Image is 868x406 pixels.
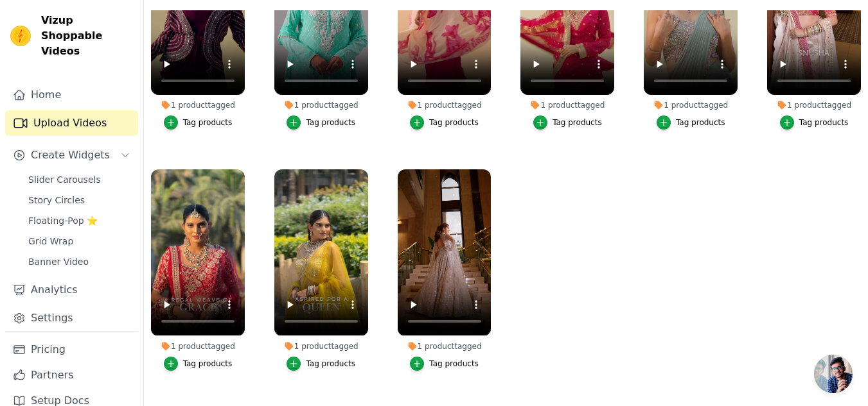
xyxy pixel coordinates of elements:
div: 1 product tagged [398,100,492,110]
a: Banner Video [21,253,138,271]
a: Analytics [5,277,138,303]
button: Tag products [533,115,602,130]
button: Tag products [287,115,355,130]
div: 1 product tagged [398,341,492,351]
button: Tag products [164,115,233,130]
button: Tag products [287,357,355,371]
div: Tag products [183,117,233,128]
div: Tag products [676,117,725,128]
div: 1 product tagged [151,341,245,351]
div: Tag products [429,117,479,128]
span: Banner Video [28,255,89,268]
a: Upload Videos [5,110,138,136]
div: 1 product tagged [151,100,245,110]
span: Grid Wrap [28,235,73,248]
div: 1 product tagged [644,100,738,110]
a: Grid Wrap [21,232,138,250]
button: Tag products [410,115,479,130]
a: Floating-Pop ⭐ [21,212,138,230]
a: Story Circles [21,191,138,209]
div: Tag products [306,117,355,128]
button: Create Widgets [5,142,138,168]
span: Vizup Shoppable Videos [41,13,133,59]
span: Slider Carousels [28,173,101,186]
span: Create Widgets [31,148,110,163]
a: Slider Carousels [21,171,138,189]
a: Open chat [814,355,853,393]
a: Partners [5,362,138,388]
div: Tag products [306,359,355,369]
button: Tag products [410,357,479,371]
button: Tag products [657,115,725,130]
div: 1 product tagged [274,100,368,110]
div: 1 product tagged [767,100,861,110]
img: Vizup [10,26,31,46]
div: 1 product tagged [274,341,368,351]
a: Home [5,82,138,108]
button: Tag products [164,357,233,371]
div: 1 product tagged [520,100,614,110]
div: Tag products [799,117,849,128]
button: Tag products [780,115,849,130]
span: Floating-Pop ⭐ [28,214,98,227]
span: Story Circles [28,194,85,207]
a: Settings [5,305,138,331]
div: Tag products [183,359,233,369]
a: Pricing [5,337,138,362]
div: Tag products [553,117,602,128]
div: Tag products [429,359,479,369]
